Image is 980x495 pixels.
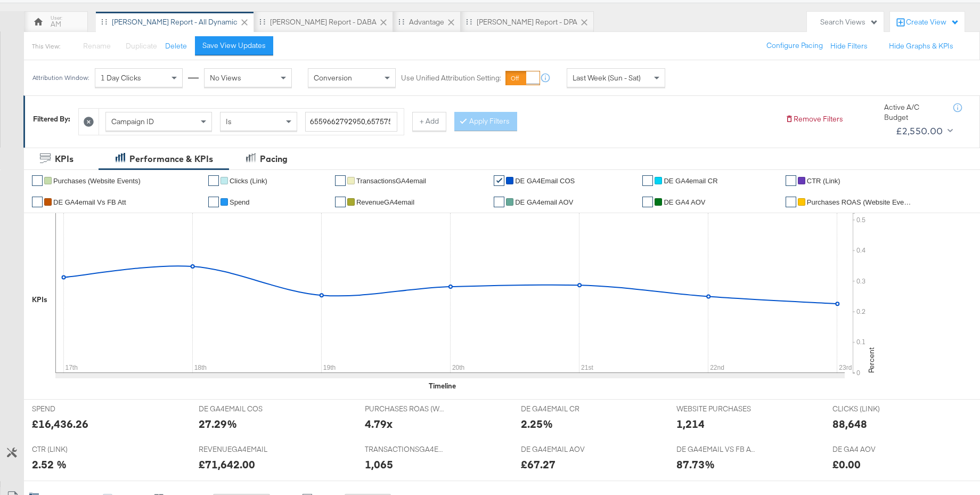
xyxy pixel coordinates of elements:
a: ✔ [208,197,219,207]
text: Percent [867,347,876,373]
button: Delete [165,41,187,51]
a: ✔ [32,197,43,207]
div: Timeline [429,381,456,391]
span: Purchases ROAS (Website Events) [807,198,913,206]
a: ✔ [335,197,346,207]
span: CTR (LINK) [32,444,112,455]
div: Advantage [409,17,444,27]
span: REVENUEGA4EMAIL [199,444,279,455]
div: £67.27 [521,457,556,472]
div: 1,065 [365,457,393,472]
button: Hide Graphs & KPIs [889,41,953,51]
div: 87.73% [676,457,715,472]
span: Spend [230,198,250,206]
span: Last Week (Sun - Sat) [573,73,641,83]
div: KPIs [32,295,47,305]
div: 4.79x [365,416,393,432]
span: SPEND [32,404,112,414]
div: Save View Updates [202,40,266,51]
button: Configure Pacing [759,36,830,55]
span: DE GA4email AOV [515,198,573,206]
a: ✔ [786,197,796,207]
a: ✔ [642,175,653,186]
span: DE GA4EMAIL CR [521,404,601,414]
input: Enter a search term [305,112,397,132]
span: CTR (Link) [807,177,840,185]
span: Duplicate [126,41,157,51]
a: ✔ [786,175,796,186]
div: Performance & KPIs [129,153,213,165]
span: No Views [210,73,241,83]
button: + Add [412,112,446,131]
span: Conversion [314,73,352,83]
div: Drag to reorder tab [101,19,107,25]
span: DE GA4 AOV [664,198,705,206]
div: 88,648 [832,416,867,432]
span: WEBSITE PURCHASES [676,404,756,414]
span: RevenueGA4email [356,198,414,206]
span: DE GA4 AOV [832,444,912,455]
div: Search Views [820,17,878,27]
a: ✔ [494,175,504,186]
div: £71,642.00 [199,457,255,472]
a: ✔ [642,197,653,207]
a: ✔ [32,175,43,186]
span: Clicks (Link) [230,177,267,185]
a: ✔ [208,175,219,186]
span: DE GA4email vs FB Att [53,198,126,206]
div: Drag to reorder tab [466,19,472,25]
div: 1,214 [676,416,705,432]
span: Rename [83,41,111,51]
a: ✔ [335,175,346,186]
a: ✔ [494,197,504,207]
div: AM [51,19,61,29]
span: DE GA4EMAIL COS [199,404,279,414]
span: CLICKS (LINK) [832,404,912,414]
div: £0.00 [832,457,861,472]
span: DE GA4EMAIL AOV [521,444,601,455]
span: PURCHASES ROAS (WEBSITE EVENTS) [365,404,445,414]
button: Hide Filters [830,41,868,51]
div: Drag to reorder tab [259,19,265,25]
div: [PERSON_NAME] Report - DABA [270,17,377,27]
button: £2,550.00 [892,123,955,140]
span: Is [226,117,232,126]
div: Active A/C Budget [884,102,943,122]
button: Remove Filters [785,114,843,124]
div: 2.25% [521,416,553,432]
span: TransactionsGA4email [356,177,426,185]
div: Drag to reorder tab [398,19,404,25]
span: 1 Day Clicks [101,73,141,83]
div: 2.52 % [32,457,67,472]
span: Campaign ID [111,117,154,126]
span: TRANSACTIONSGA4EMAIL [365,444,445,455]
div: Filtered By: [33,114,70,124]
div: KPIs [55,153,73,165]
button: Save View Updates [195,36,273,55]
div: [PERSON_NAME] Report - All Dynamic [112,17,238,27]
div: [PERSON_NAME] Report - DPA [477,17,577,27]
div: £2,550.00 [896,123,943,139]
span: Purchases (Website Events) [53,177,141,185]
span: DE GA4email CR [664,177,717,185]
div: £16,436.26 [32,416,88,432]
div: Pacing [260,153,288,165]
span: DE GA4EMAIL VS FB ATT [676,444,756,455]
div: 27.29% [199,416,237,432]
span: DE GA4Email COS [515,177,575,185]
div: Create View [906,17,959,28]
div: This View: [32,42,60,51]
label: Use Unified Attribution Setting: [401,73,501,83]
div: Attribution Window: [32,74,89,82]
